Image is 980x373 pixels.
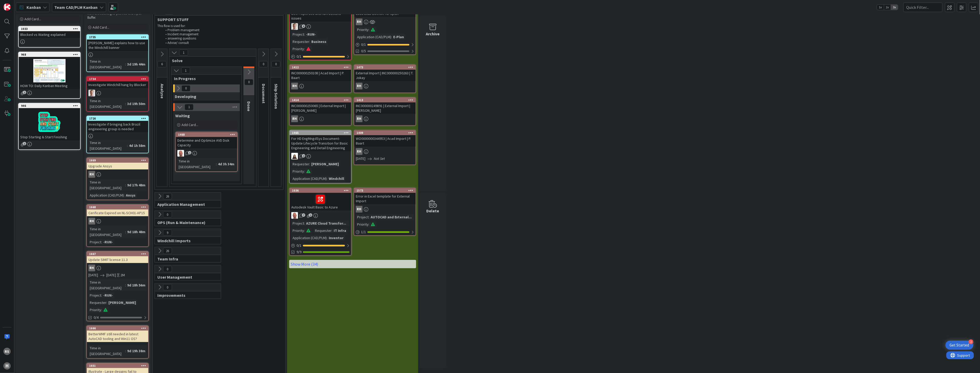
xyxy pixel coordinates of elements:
img: KM [291,153,298,160]
div: Blocked vs Waiting explained [19,31,80,38]
div: 1667 [89,252,148,256]
li: Problem management [163,28,281,32]
a: 1036Autodesk Vault Basic to AzureRKProject:AZURE Cloud Transfor...Priority:Requester:IT InfraAppl... [289,188,352,256]
span: 1 [185,104,194,110]
a: 1669Upgrade AnsysRHTime in [GEOGRAPHIC_DATA]:9d 17h 48mApplication (CAD/PLM):Ansys [86,158,149,200]
span: : [304,168,305,174]
span: Waiting [175,113,190,118]
span: In Progress [174,76,235,81]
div: 1473 [354,65,416,70]
span: : [327,176,327,181]
li: Advise/ consult [163,41,281,45]
img: RK [291,212,298,219]
b: Team CAD/PLM Kanban [54,5,98,10]
div: RH [354,148,416,155]
div: RK [176,150,237,157]
span: 1 [309,213,312,217]
span: Ship Solution [274,84,279,109]
div: 0/1 [354,41,416,48]
span: : [369,27,369,32]
div: 1668 [89,205,148,209]
div: -RUN- [305,31,317,37]
div: 3d 19h 44m [126,61,147,67]
span: Analyse [160,84,165,99]
div: RH [356,18,363,25]
div: Time in [GEOGRAPHIC_DATA] [88,226,125,238]
a: 1666BetterWMF still needed in latest AutoCAD tooling and Win11 OS?Time in [GEOGRAPHIC_DATA]:9d 19... [86,325,149,359]
span: : [369,221,369,227]
div: 946 [21,104,80,108]
div: RH [354,206,416,213]
span: : [216,161,217,167]
span: 0 / 1 [296,243,301,248]
span: 9/9 [296,249,301,255]
span: : [125,282,126,288]
span: : [327,235,327,241]
div: Priority [291,46,304,52]
div: 968 [21,53,80,56]
span: : [125,61,126,67]
div: Application (CAD/PLM) [88,192,124,198]
div: RH [87,218,148,225]
a: 1668Cerificate Expired on NL-SCH01-AP15RHTime in [GEOGRAPHIC_DATA]:9d 18h 48mProject:-RUN- [86,204,149,247]
div: 1651 [89,364,148,368]
div: 968HOW TO: Daily Kanban Meeting [19,52,80,89]
div: RS [3,348,11,355]
div: 4d 3h 34m [217,161,236,167]
div: Application (CAD/PLM) [291,176,327,181]
div: Error in Excel template for External Import [354,193,416,204]
div: 1414 [290,98,351,102]
div: Stop Starting & Start Finishing [19,134,80,140]
div: Requester [314,228,332,233]
div: 968 [19,52,80,57]
a: 946Stop Starting & Start Finishing [18,103,81,150]
a: Set Properties and HDR buttons issuesBOProject:-RUN-Requester:BusinessPriority:0/1 [289,5,352,60]
span: Kanban [27,4,41,10]
span: : [127,143,128,148]
div: 2M [120,272,125,278]
div: Project [88,239,101,245]
span: Application Management [157,202,214,207]
span: 0 [272,61,280,67]
span: : [101,239,102,245]
span: : [304,31,305,37]
a: 1726Investigate if bringing back Brazil engineering group is neededTime in [GEOGRAPHIC_DATA]:4d 1... [86,116,149,153]
span: 3x [891,5,898,10]
span: Document [261,84,266,103]
div: 0/1 [290,53,351,60]
span: 2 [302,154,305,158]
span: : [391,34,392,40]
span: : [124,192,125,198]
div: 1473 [357,66,416,69]
span: [DATE] [106,272,116,278]
div: AUTOCAD and External... [369,214,413,220]
span: 1 [188,151,191,154]
div: RH [88,265,95,271]
span: 1 [179,49,188,56]
div: Investigate Windchill hang by Blocker [87,81,148,88]
div: 9d 18h 48m [126,229,147,235]
div: 1468Determine and Optimize AVD Disk Capacity [176,132,237,148]
span: 0 [163,211,172,218]
div: Time in [GEOGRAPHIC_DATA] [88,179,125,191]
span: : [309,39,310,44]
span: Done [246,101,252,111]
div: Time in [GEOGRAPHIC_DATA] [88,279,125,291]
div: RH [356,83,363,89]
div: 1412 [292,66,351,69]
div: Determine and Optimize AVD Disk Capacity [176,137,237,148]
div: 1413INC000000249891 | External Import | [PERSON_NAME] [354,98,416,114]
span: : [106,300,107,305]
span: 0 [163,284,172,290]
div: BetterWMF still needed in latest AutoCAD tooling and Win11 OS? [87,331,148,342]
span: Add Card... [24,17,41,21]
div: 1573Error in Excel template for External Import [354,188,416,204]
i: Not Set [374,156,385,161]
a: 1667Update SIMIT license 11.3RH[DATE][DATE]2MTime in [GEOGRAPHIC_DATA]:9d 18h 56mProject:-RUN-Req... [86,251,149,321]
a: 1734Investigate Windchill hang by BlockerBOTime in [GEOGRAPHIC_DATA]:3d 19h 50m [86,76,149,112]
div: Priority [291,168,304,174]
div: IT Infra [332,228,347,233]
p: This flow is used for: [157,24,281,28]
div: INC000000249891 | External Import | [PERSON_NAME] [354,102,416,114]
div: Time in [GEOGRAPHIC_DATA] [88,345,125,357]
